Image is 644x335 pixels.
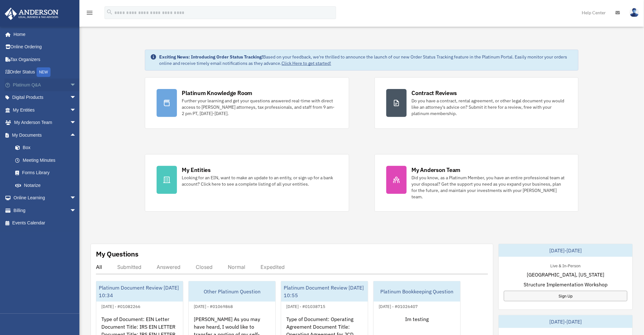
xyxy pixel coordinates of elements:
a: My Entities Looking for an EIN, want to make an update to an entity, or sign up for a bank accoun... [145,154,349,212]
div: Normal [228,264,245,270]
a: My Anderson Teamarrow_drop_down [4,116,86,129]
div: Do you have a contract, rental agreement, or other legal document you would like an attorney's ad... [412,98,567,117]
a: Meeting Minutes [9,154,86,167]
a: Notarize [9,179,86,192]
span: arrow_drop_down [70,116,83,129]
img: Anderson Advisors Platinum Portal [3,8,60,20]
span: arrow_drop_down [70,91,83,104]
div: Answered [157,264,180,270]
div: [DATE] - #01082266 [96,303,146,309]
i: menu [86,9,93,17]
div: My Anderson Team [412,166,461,174]
span: arrow_drop_up [70,129,83,142]
div: Platinum Bookkeeping Question [374,281,460,302]
div: Platinum Document Review [DATE] 10:34 [96,281,183,302]
a: Online Ordering [4,41,86,53]
a: My Documentsarrow_drop_up [4,129,86,141]
div: Submitted [117,264,141,270]
a: Billingarrow_drop_down [4,204,86,217]
span: arrow_drop_down [70,104,83,117]
div: Based on your feedback, we're thrilled to announce the launch of our new Order Status Tracking fe... [159,54,573,66]
span: arrow_drop_down [70,192,83,205]
a: Digital Productsarrow_drop_down [4,91,86,104]
div: My Questions [96,249,139,259]
img: User Pic [630,8,639,17]
div: [DATE] - #01026407 [374,303,423,309]
div: [DATE] - #01038715 [281,303,330,309]
a: Tax Organizers [4,53,86,66]
div: [DATE]-[DATE] [499,315,633,328]
a: My Entitiesarrow_drop_down [4,104,86,116]
a: Order StatusNEW [4,66,86,79]
span: Structure Implementation Workshop [524,281,608,288]
div: Platinum Knowledge Room [182,89,253,97]
div: Looking for an EIN, want to make an update to an entity, or sign up for a bank account? Click her... [182,174,337,187]
a: Box [9,141,86,154]
div: Closed [196,264,213,270]
div: NEW [37,67,51,77]
div: My Entities [182,166,211,174]
span: arrow_drop_down [70,79,83,92]
a: Forms Library [9,167,86,179]
a: My Anderson Team Did you know, as a Platinum Member, you have an entire professional team at your... [375,154,579,212]
a: Platinum Knowledge Room Further your learning and get your questions answered real-time with dire... [145,77,349,129]
a: Contract Reviews Do you have a contract, rental agreement, or other legal document you would like... [375,77,579,129]
div: All [96,264,102,270]
div: Further your learning and get your questions answered real-time with direct access to [PERSON_NAM... [182,98,337,117]
div: Did you know, as a Platinum Member, you have an entire professional team at your disposal? Get th... [412,174,567,200]
span: arrow_drop_down [70,204,83,217]
a: Home [4,28,83,41]
span: [GEOGRAPHIC_DATA], [US_STATE] [527,271,605,278]
a: Click Here to get started! [282,60,331,66]
div: Other Platinum Question [189,281,275,302]
div: [DATE] - #01069868 [189,303,238,309]
a: menu [86,11,93,17]
div: Live & In-Person [546,262,586,269]
div: Expedited [261,264,285,270]
div: Platinum Document Review [DATE] 10:55 [281,281,368,302]
strong: Exciting News: Introducing Order Status Tracking! [159,54,263,60]
a: Sign Up [504,291,627,301]
div: Contract Reviews [412,89,457,97]
i: search [106,9,113,16]
div: [DATE]-[DATE] [499,244,633,257]
a: Events Calendar [4,217,86,229]
a: Online Learningarrow_drop_down [4,192,86,204]
a: Platinum Q&Aarrow_drop_down [4,79,86,91]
